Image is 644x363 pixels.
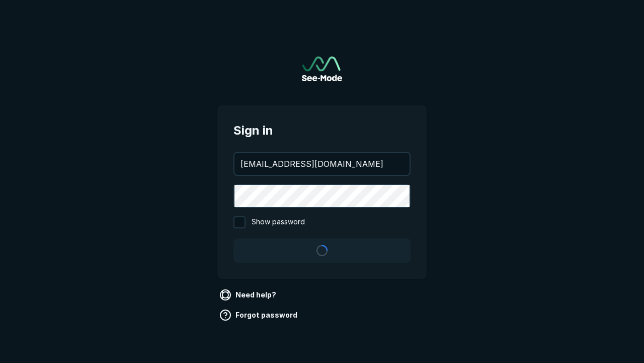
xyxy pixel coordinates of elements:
a: Go to sign in [302,56,342,81]
span: Sign in [233,122,411,140]
a: Forgot password [217,307,301,323]
span: Show password [252,216,305,228]
input: your@email.com [234,153,410,175]
a: Need help? [217,287,280,303]
img: See-Mode Logo [302,56,342,81]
